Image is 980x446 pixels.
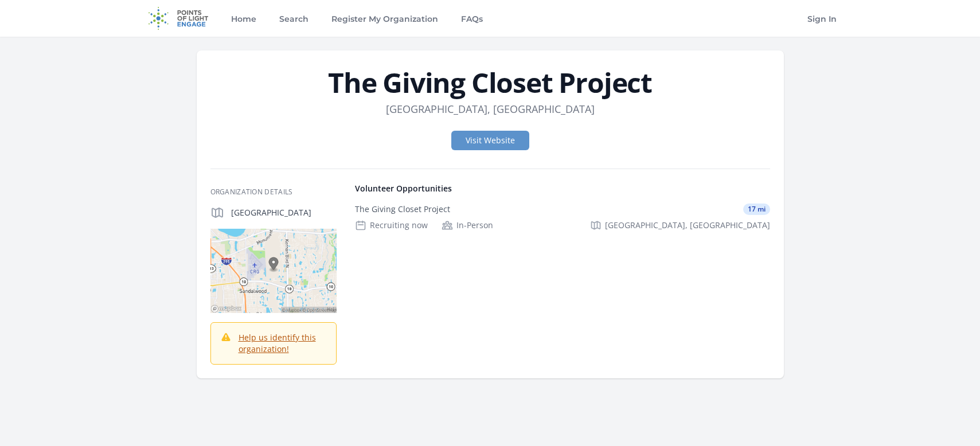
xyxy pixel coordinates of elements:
div: In-Person [442,220,493,231]
span: 17 mi [743,204,770,215]
h4: Volunteer Opportunities [355,183,770,194]
span: [GEOGRAPHIC_DATA], [GEOGRAPHIC_DATA] [605,220,770,231]
h1: The Giving Closet Project [210,69,770,96]
a: Visit Website [451,131,529,150]
a: Help us identify this organization! [239,332,316,354]
p: [GEOGRAPHIC_DATA] [231,207,337,218]
dd: [GEOGRAPHIC_DATA], [GEOGRAPHIC_DATA] [386,101,595,117]
img: Map [210,229,337,313]
div: Recruiting now [355,220,428,231]
h3: Organization Details [210,187,337,197]
div: The Giving Closet Project [355,204,450,215]
a: The Giving Closet Project 17 mi Recruiting now In-Person [GEOGRAPHIC_DATA], [GEOGRAPHIC_DATA] [350,194,775,240]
